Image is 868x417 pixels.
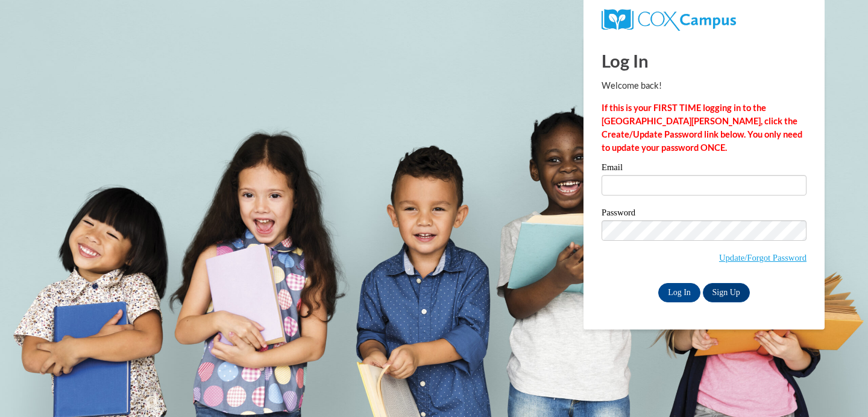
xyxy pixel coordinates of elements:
a: COX Campus [602,14,736,24]
label: Email [602,163,807,175]
input: Log In [658,283,700,302]
p: Welcome back! [602,79,807,92]
strong: If this is your FIRST TIME logging in to the [GEOGRAPHIC_DATA][PERSON_NAME], click the Create/Upd... [602,103,802,153]
a: Sign Up [703,283,750,302]
label: Password [602,208,807,220]
img: COX Campus [602,9,736,31]
a: Update/Forgot Password [719,253,807,263]
h1: Log In [602,48,807,73]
